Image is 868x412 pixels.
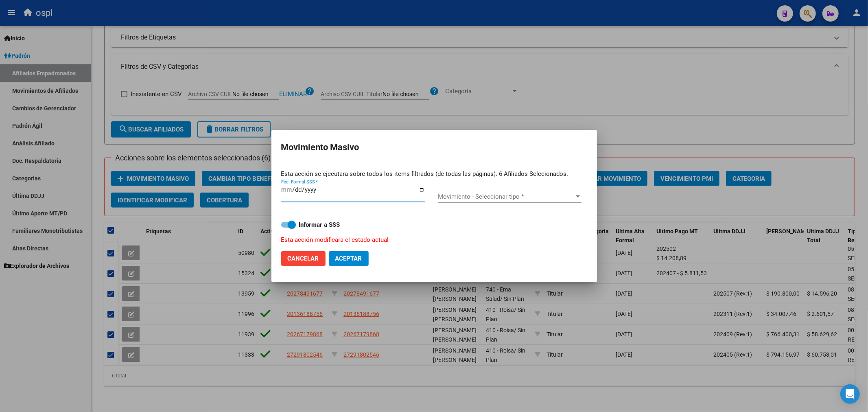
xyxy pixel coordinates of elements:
span: Aceptar [335,255,362,262]
span: Movimiento - Seleccionar tipo * [438,193,574,200]
div: Open Intercom Messenger [840,384,860,404]
button: Cancelar [281,251,326,266]
p: Esta acción modificara el estado actual [281,235,577,245]
h2: Movimiento Masivo [281,140,587,155]
strong: Informar a SSS [299,221,340,228]
p: Esta acción se ejecutara sobre todos los items filtrados (de todas las páginas). 6 Afiliados Sele... [281,169,587,179]
button: Aceptar [329,251,369,266]
span: Cancelar [288,255,319,262]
